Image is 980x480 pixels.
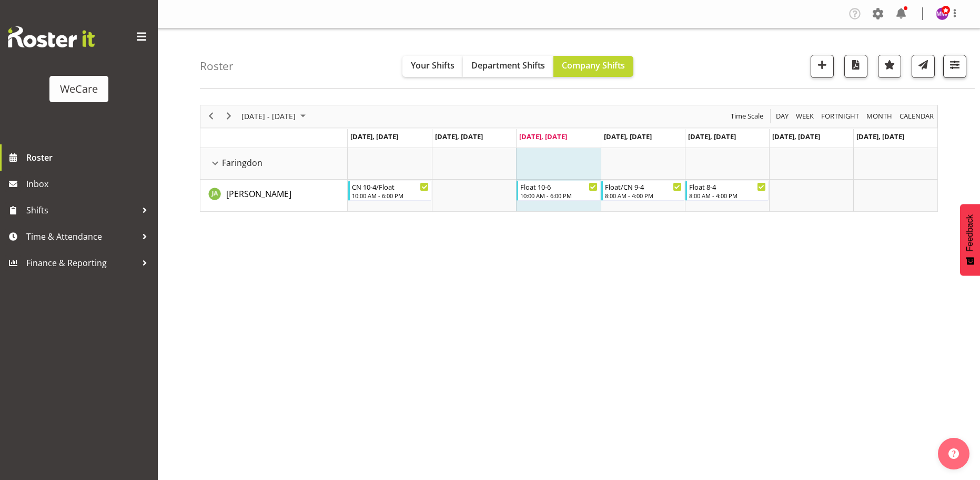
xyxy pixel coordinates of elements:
button: Add a new shift [811,55,834,78]
a: [PERSON_NAME] [226,188,291,200]
div: Jane Arps"s event - Float 8-4 Begin From Friday, October 3, 2025 at 8:00:00 AM GMT+13:00 Ends At ... [685,181,769,201]
span: [DATE], [DATE] [772,132,820,141]
span: Your Shifts [411,60,454,71]
span: Company Shifts [562,60,625,71]
span: [DATE] - [DATE] [240,110,297,123]
span: Finance & Reporting [26,255,137,271]
button: Company Shifts [553,56,633,77]
button: Highlight an important date within the roster. [878,55,901,78]
img: help-xxl-2.png [948,448,959,459]
button: Department Shifts [463,56,553,77]
div: Jane Arps"s event - CN 10-4/Float Begin From Monday, September 29, 2025 at 10:00:00 AM GMT+13:00 ... [348,181,431,201]
span: Department Shifts [471,60,545,71]
div: Sep 29 - Oct 05, 2025 [238,105,312,128]
button: Timeline Day [774,110,791,123]
button: Send a list of all shifts for the selected filtered period to all rostered employees. [912,55,935,78]
td: Jane Arps resource [200,180,348,211]
span: Month [865,110,893,123]
span: Feedback [965,214,975,251]
div: Float/CN 9-4 [605,181,682,192]
div: CN 10-4/Float [352,181,429,192]
span: [DATE], [DATE] [688,132,736,141]
td: Faringdon resource [200,148,348,180]
button: Fortnight [820,110,861,123]
button: Your Shifts [402,56,463,77]
span: Inbox [26,176,153,192]
button: Filter Shifts [943,55,966,78]
button: Download a PDF of the roster according to the set date range. [844,55,867,78]
button: Feedback - Show survey [960,204,980,276]
span: [DATE], [DATE] [856,132,904,141]
button: October 2025 [240,110,310,123]
span: Week [795,110,815,123]
button: Next [222,110,236,123]
span: [DATE], [DATE] [519,132,567,141]
div: Float 10-6 [520,181,597,192]
button: Time Scale [729,110,765,123]
span: Time Scale [730,110,764,123]
span: [PERSON_NAME] [226,188,291,200]
span: [DATE], [DATE] [435,132,483,141]
div: 10:00 AM - 6:00 PM [352,191,429,200]
div: Float 8-4 [689,181,766,192]
button: Previous [204,110,218,123]
button: Timeline Month [865,110,894,123]
div: 10:00 AM - 6:00 PM [520,191,597,200]
span: Faringdon [222,156,262,169]
div: Jane Arps"s event - Float 10-6 Begin From Wednesday, October 1, 2025 at 10:00:00 AM GMT+13:00 End... [517,181,600,201]
div: previous period [202,105,220,128]
span: [DATE], [DATE] [604,132,652,141]
span: [DATE], [DATE] [350,132,398,141]
div: WeCare [60,81,98,97]
div: 8:00 AM - 4:00 PM [605,191,682,200]
div: 8:00 AM - 4:00 PM [689,191,766,200]
table: Timeline Week of October 1, 2025 [348,148,937,211]
img: management-we-care10447.jpg [936,7,948,20]
button: Month [898,110,936,123]
span: Roster [26,150,153,165]
div: Timeline Week of October 1, 2025 [200,105,938,212]
button: Timeline Week [794,110,816,123]
span: Shifts [26,202,137,218]
span: calendar [898,110,935,123]
div: next period [220,105,238,128]
span: Day [775,110,790,123]
div: Jane Arps"s event - Float/CN 9-4 Begin From Thursday, October 2, 2025 at 8:00:00 AM GMT+13:00 End... [601,181,684,201]
span: Fortnight [820,110,860,123]
span: Time & Attendance [26,229,137,244]
img: Rosterit website logo [8,26,95,47]
h4: Roster [200,60,234,72]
